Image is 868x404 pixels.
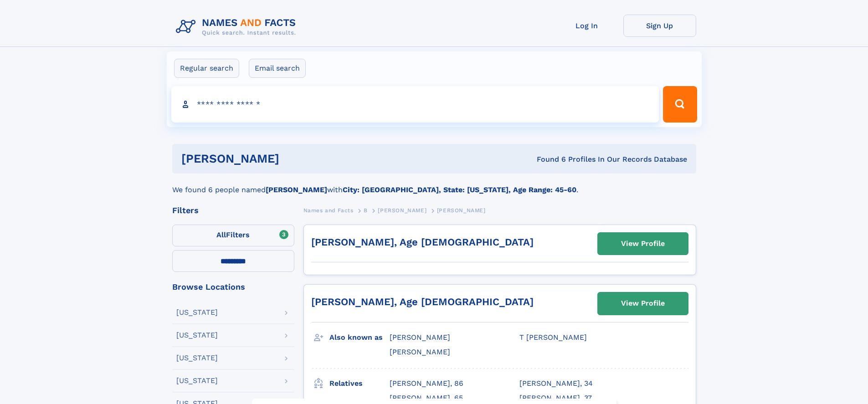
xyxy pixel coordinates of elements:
[172,225,294,246] label: Filters
[598,233,688,255] a: View Profile
[303,205,354,216] a: Names and Facts
[390,333,450,342] span: [PERSON_NAME]
[216,230,226,239] span: All
[408,154,687,164] div: Found 6 Profiles In Our Records Database
[390,348,450,356] span: [PERSON_NAME]
[390,393,463,403] a: [PERSON_NAME], 65
[311,236,534,248] a: [PERSON_NAME], Age [DEMOGRAPHIC_DATA]
[176,332,218,339] div: [US_STATE]
[172,206,294,215] div: Filters
[171,86,659,123] input: search input
[329,330,390,345] h3: Also known as
[364,205,368,216] a: B
[249,59,306,78] label: Email search
[623,15,696,37] a: Sign Up
[621,293,665,314] div: View Profile
[598,292,688,314] a: View Profile
[550,15,623,37] a: Log In
[174,59,239,78] label: Regular search
[621,233,665,254] div: View Profile
[390,378,463,389] a: [PERSON_NAME], 86
[176,309,218,316] div: [US_STATE]
[519,393,592,403] a: [PERSON_NAME], 37
[176,377,218,384] div: [US_STATE]
[519,333,587,342] span: T [PERSON_NAME]
[364,207,368,214] span: B
[172,15,303,39] img: Logo Names and Facts
[378,207,426,214] span: [PERSON_NAME]
[519,378,593,389] a: [PERSON_NAME], 34
[266,185,327,194] b: [PERSON_NAME]
[343,185,576,194] b: City: [GEOGRAPHIC_DATA], State: [US_STATE], Age Range: 45-60
[663,86,697,123] button: Search Button
[172,174,696,195] div: We found 6 people named with .
[437,207,486,214] span: [PERSON_NAME]
[378,205,426,216] a: [PERSON_NAME]
[311,296,534,307] a: [PERSON_NAME], Age [DEMOGRAPHIC_DATA]
[172,283,294,291] div: Browse Locations
[329,376,390,391] h3: Relatives
[181,153,408,164] h1: [PERSON_NAME]
[176,354,218,362] div: [US_STATE]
